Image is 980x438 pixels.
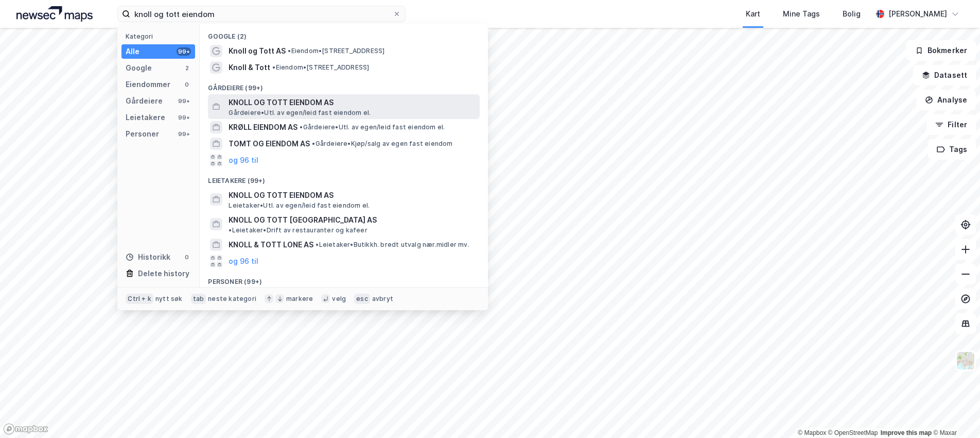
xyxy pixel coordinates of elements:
[229,189,476,201] span: KNOLL OG TOTT EIENDOM AS
[288,47,384,55] span: Eiendom • [STREET_ADDRESS]
[229,226,367,234] span: Leietaker • Drift av restauranter og kafeer
[783,8,820,20] div: Mine Tags
[929,389,980,438] div: Kontrollprogram for chat
[229,45,286,57] span: Knoll og Tott AS
[177,113,191,122] div: 99+
[881,429,932,436] a: Improve this map
[332,295,346,303] div: velg
[16,6,93,22] img: logo.a4113a55bc3d86da70a041830d287a7e.svg
[138,267,189,280] div: Delete history
[126,128,159,140] div: Personer
[3,423,48,435] a: Mapbox homepage
[913,65,976,86] button: Datasett
[316,241,319,248] span: •
[929,389,980,438] iframe: Chat Widget
[200,169,488,187] div: Leietakere (99+)
[229,214,377,226] span: KNOLL OG TOTT [GEOGRAPHIC_DATA] AS
[191,294,206,304] div: tab
[155,295,183,303] div: nytt søk
[300,123,303,131] span: •
[183,80,191,89] div: 0
[130,6,393,22] input: Søk på adresse, matrikkel, gårdeiere, leietakere eller personer
[372,295,393,303] div: avbryt
[200,269,488,288] div: Personer (99+)
[183,253,191,261] div: 0
[888,8,947,20] div: [PERSON_NAME]
[906,40,976,61] button: Bokmerker
[126,95,163,107] div: Gårdeiere
[272,63,369,72] span: Eiendom • [STREET_ADDRESS]
[926,114,976,135] button: Filter
[229,121,297,133] span: KRØLL EIENDOM AS
[126,32,195,40] div: Kategori
[828,429,878,436] a: OpenStreetMap
[916,90,976,110] button: Analyse
[229,255,258,267] button: og 96 til
[229,138,310,150] span: TOMT OG EIENDOM AS
[300,123,445,131] span: Gårdeiere • Utl. av egen/leid fast eiendom el.
[200,76,488,94] div: Gårdeiere (99+)
[928,139,976,160] button: Tags
[316,241,469,249] span: Leietaker • Butikkh. bredt utvalg nær.midler mv.
[126,251,170,263] div: Historikk
[746,8,760,20] div: Kart
[126,294,153,304] div: Ctrl + k
[208,295,256,303] div: neste kategori
[183,64,191,72] div: 2
[229,154,258,166] button: og 96 til
[229,201,370,210] span: Leietaker • Utl. av egen/leid fast eiendom el.
[312,140,452,148] span: Gårdeiere • Kjøp/salg av egen fast eiendom
[126,78,170,91] div: Eiendommer
[200,24,488,43] div: Google (2)
[177,47,191,56] div: 99+
[229,96,476,109] span: KNOLL OG TOTT EIENDOM AS
[956,351,975,370] img: Z
[229,226,232,234] span: •
[177,97,191,105] div: 99+
[126,111,165,124] div: Leietakere
[843,8,861,20] div: Bolig
[229,61,270,74] span: Knoll & Tott
[229,239,313,251] span: KNOLL & TOTT LONE AS
[272,63,275,71] span: •
[354,294,370,304] div: esc
[312,140,315,147] span: •
[126,45,139,58] div: Alle
[288,47,291,55] span: •
[286,295,313,303] div: markere
[798,429,826,436] a: Mapbox
[177,130,191,138] div: 99+
[229,109,371,117] span: Gårdeiere • Utl. av egen/leid fast eiendom el.
[126,62,152,74] div: Google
